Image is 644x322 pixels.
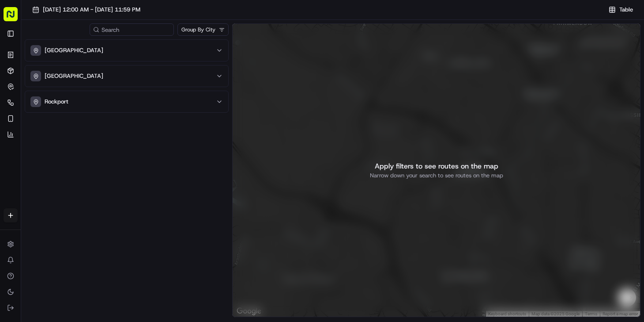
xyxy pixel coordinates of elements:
div: 📗 [9,129,16,136]
button: Rockport [25,91,228,112]
p: Apply filters to see routes on the map [375,161,498,172]
input: Search [90,23,174,36]
span: [DATE] 12:00 AM - [DATE] 11:59 PM [43,6,140,14]
p: Rockport [45,98,68,106]
a: Powered byPylon [62,149,107,157]
p: [GEOGRAPHIC_DATA] [45,72,103,80]
span: API Documentation [83,128,142,137]
p: Narrow down your search to see routes on the map [370,172,503,180]
div: Start new chat [30,84,145,93]
img: 1736555255976-a54dd68f-1ca7-489b-9aae-adbdc363a1c4 [9,84,25,100]
span: Table [619,6,633,14]
div: We're available if you need us! [30,93,112,100]
button: [GEOGRAPHIC_DATA] [25,40,228,61]
button: [GEOGRAPHIC_DATA] [25,65,228,87]
a: 💻API Documentation [71,125,145,141]
span: Pylon [88,150,107,157]
span: Group By City [181,26,215,33]
a: 📗Knowledge Base [5,125,71,141]
button: Start new chat [150,87,161,98]
input: Got a question? Start typing here... [23,57,159,66]
button: [DATE] 12:00 AM - [DATE] 11:59 PM [28,4,144,16]
p: [GEOGRAPHIC_DATA] [45,46,103,54]
button: Table [605,4,637,16]
p: Welcome 👋 [9,35,161,50]
span: Knowledge Base [18,128,68,137]
img: Nash [9,9,26,27]
div: 💻 [75,129,82,136]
